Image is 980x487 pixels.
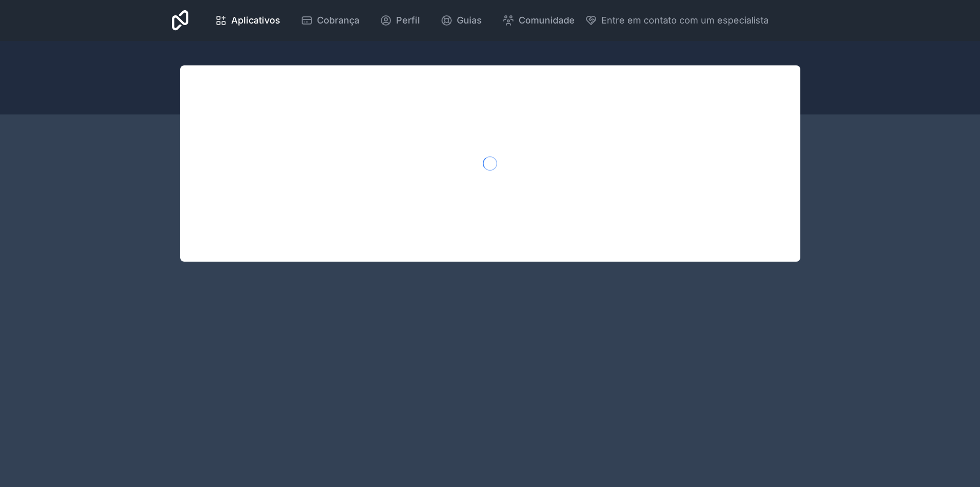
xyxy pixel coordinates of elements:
font: Cobrança [317,15,359,26]
font: Perfil [396,15,420,26]
font: Comunidade [519,15,575,26]
a: Cobrança [292,9,367,32]
a: Perfil [372,9,428,32]
a: Aplicativos [207,9,288,32]
font: Aplicativos [231,15,280,26]
a: Guias [432,9,490,32]
a: Comunidade [494,9,583,32]
font: Entre em contato com um especialista [601,15,769,26]
font: Guias [457,15,482,26]
button: Entre em contato com um especialista [585,13,769,28]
